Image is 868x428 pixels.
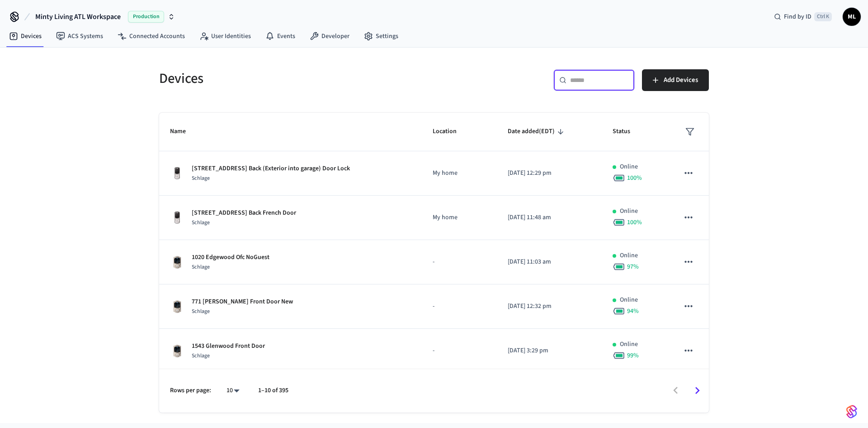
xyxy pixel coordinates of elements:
span: Location [433,125,468,139]
span: Date added(EDT) [508,125,566,139]
a: Settings [357,28,406,44]
p: My home [433,168,486,178]
p: Rows per page: [170,386,211,395]
span: ML [844,9,860,25]
img: Yale Assure Touchscreen Wifi Smart Lock, Satin Nickel, Front [170,166,184,181]
p: Online [620,251,638,260]
a: Developer [302,28,357,44]
p: My home [433,213,486,222]
span: Schlage [192,352,210,360]
span: 100 % [627,173,642,183]
p: [DATE] 11:03 am [508,257,591,267]
button: Go to next page [687,380,708,401]
a: Connected Accounts [110,28,192,44]
a: ACS Systems [49,28,110,44]
div: 10 [222,384,244,397]
p: [DATE] 3:29 pm [508,346,591,356]
span: Status [613,125,642,139]
p: 1–10 of 395 [258,386,288,395]
p: Online [620,340,638,349]
button: ML [843,8,861,26]
span: Schlage [192,308,210,315]
span: Ctrl K [814,12,832,21]
span: Name [170,125,198,139]
p: - [433,302,486,311]
span: Production [128,11,164,23]
p: [STREET_ADDRESS] Back French Door [192,208,296,218]
p: 1543 Glenwood Front Door [192,341,265,351]
span: Find by ID [784,12,811,21]
p: - [433,346,486,356]
span: 100 % [627,218,642,227]
img: Schlage Sense Smart Deadbolt with Camelot Trim, Front [170,299,184,314]
span: Schlage [192,219,210,226]
img: Schlage Sense Smart Deadbolt with Camelot Trim, Front [170,255,184,269]
p: [STREET_ADDRESS] Back (Exterior into garage) Door Lock [192,164,350,173]
span: 97 % [627,262,639,271]
img: Schlage Sense Smart Deadbolt with Camelot Trim, Front [170,344,184,358]
img: Yale Assure Touchscreen Wifi Smart Lock, Satin Nickel, Front [170,211,184,225]
h5: Devices [159,69,429,88]
span: Schlage [192,174,210,182]
p: [DATE] 12:29 pm [508,168,591,178]
p: [DATE] 11:48 am [508,213,591,222]
p: [DATE] 12:32 pm [508,302,591,311]
a: Events [258,28,302,44]
span: 94 % [627,307,639,316]
img: SeamLogoGradient.69752ec5.svg [846,404,857,419]
p: Online [620,295,638,305]
span: Minty Living ATL Workspace [35,11,121,22]
p: Online [620,207,638,216]
div: Find by IDCtrl K [767,9,839,25]
span: Add Devices [664,74,698,86]
span: Schlage [192,263,210,271]
span: 99 % [627,351,639,360]
p: - [433,257,486,267]
a: Devices [2,28,49,44]
p: 771 [PERSON_NAME] Front Door New [192,297,293,307]
p: 1020 Edgewood Ofc NoGuest [192,253,269,262]
button: Add Devices [642,69,709,91]
a: User Identities [192,28,258,44]
p: Online [620,162,638,172]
